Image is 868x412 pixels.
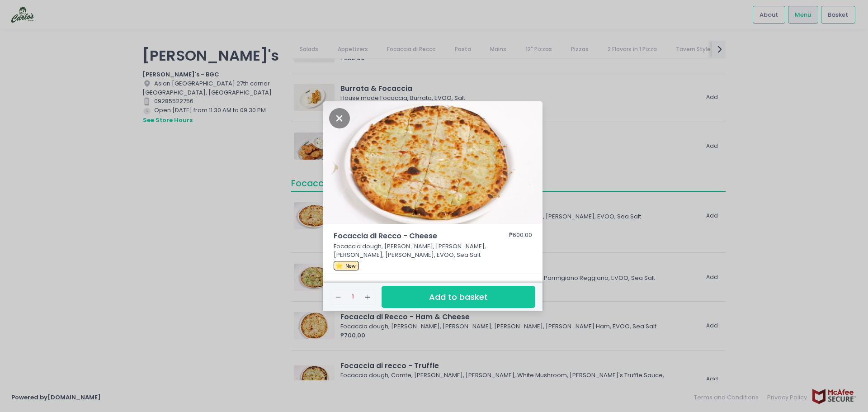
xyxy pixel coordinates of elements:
button: Add to basket [382,286,535,308]
img: Focaccia di Recco - Cheese [323,101,542,224]
button: Close [329,113,350,122]
p: Focaccia dough, [PERSON_NAME], [PERSON_NAME], [PERSON_NAME], [PERSON_NAME], EVOO, Sea Salt [334,242,533,260]
span: Focaccia di Recco - Cheese [334,231,483,242]
span: ⭐ [335,261,343,270]
span: New [345,263,356,270]
div: ₱600.00 [509,231,532,242]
